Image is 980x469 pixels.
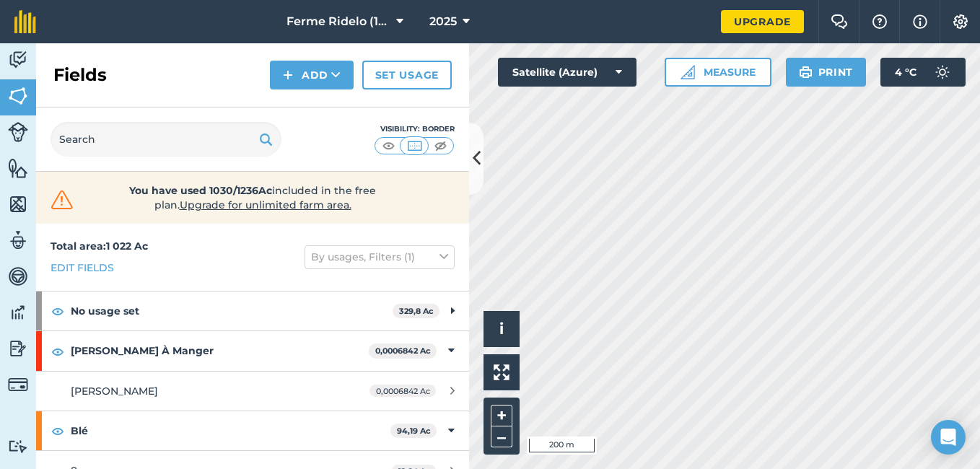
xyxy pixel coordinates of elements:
strong: 0,0006842 Ac [375,346,431,356]
img: svg+xml;base64,PHN2ZyB4bWxucz0iaHR0cDovL3d3dy53My5vcmcvMjAwMC9zdmciIHdpZHRoPSIxNyIgaGVpZ2h0PSIxNy... [913,13,927,30]
img: svg+xml;base64,PD94bWwgdmVyc2lvbj0iMS4wIiBlbmNvZGluZz0idXRmLTgiPz4KPCEtLSBHZW5lcmF0b3I6IEFkb2JlIE... [8,266,28,287]
span: [PERSON_NAME] [71,385,158,398]
span: 0,0006842 Ac [369,385,436,397]
img: svg+xml;base64,PD94bWwgdmVyc2lvbj0iMS4wIiBlbmNvZGluZz0idXRmLTgiPz4KPCEtLSBHZW5lcmF0b3I6IEFkb2JlIE... [8,122,28,142]
button: – [491,426,512,447]
img: svg+xml;base64,PD94bWwgdmVyc2lvbj0iMS4wIiBlbmNvZGluZz0idXRmLTgiPz4KPCEtLSBHZW5lcmF0b3I6IEFkb2JlIE... [928,58,957,87]
a: Edit fields [51,260,114,276]
img: svg+xml;base64,PHN2ZyB4bWxucz0iaHR0cDovL3d3dy53My5vcmcvMjAwMC9zdmciIHdpZHRoPSIzMiIgaGVpZ2h0PSIzMC... [48,189,76,211]
img: svg+xml;base64,PHN2ZyB4bWxucz0iaHR0cDovL3d3dy53My5vcmcvMjAwMC9zdmciIHdpZHRoPSI1NiIgaGVpZ2h0PSI2MC... [8,193,28,215]
img: A cog icon [952,14,969,29]
a: Upgrade [721,10,804,33]
span: 4 ° C [895,58,916,87]
strong: [PERSON_NAME] À Manger [71,331,369,370]
span: included in the free plan . [99,183,406,212]
button: 4 °C [880,58,966,87]
div: [PERSON_NAME] À Manger0,0006842 Ac [36,331,469,370]
div: Blé94,19 Ac [36,411,469,450]
img: svg+xml;base64,PHN2ZyB4bWxucz0iaHR0cDovL3d3dy53My5vcmcvMjAwMC9zdmciIHdpZHRoPSIxOCIgaGVpZ2h0PSIyNC... [51,422,64,439]
a: Set usage [362,61,452,89]
a: You have used 1030/1236Acincluded in the free plan.Upgrade for unlimited farm area. [48,183,458,212]
img: svg+xml;base64,PD94bWwgdmVyc2lvbj0iMS4wIiBlbmNvZGluZz0idXRmLTgiPz4KPCEtLSBHZW5lcmF0b3I6IEFkb2JlIE... [8,439,28,453]
img: fieldmargin Logo [14,10,36,33]
input: Search [51,122,281,157]
button: Add [270,61,354,89]
img: svg+xml;base64,PD94bWwgdmVyc2lvbj0iMS4wIiBlbmNvZGluZz0idXRmLTgiPz4KPCEtLSBHZW5lcmF0b3I6IEFkb2JlIE... [8,338,28,359]
img: svg+xml;base64,PD94bWwgdmVyc2lvbj0iMS4wIiBlbmNvZGluZz0idXRmLTgiPz4KPCEtLSBHZW5lcmF0b3I6IEFkb2JlIE... [8,49,28,71]
div: Visibility: Border [374,123,455,135]
button: Measure [665,58,771,87]
img: svg+xml;base64,PHN2ZyB4bWxucz0iaHR0cDovL3d3dy53My5vcmcvMjAwMC9zdmciIHdpZHRoPSI1NiIgaGVpZ2h0PSI2MC... [8,157,28,179]
span: Upgrade for unlimited farm area. [180,198,351,211]
button: Print [786,58,867,87]
img: svg+xml;base64,PD94bWwgdmVyc2lvbj0iMS4wIiBlbmNvZGluZz0idXRmLTgiPz4KPCEtLSBHZW5lcmF0b3I6IEFkb2JlIE... [8,302,28,323]
strong: Blé [71,411,390,450]
img: svg+xml;base64,PHN2ZyB4bWxucz0iaHR0cDovL3d3dy53My5vcmcvMjAwMC9zdmciIHdpZHRoPSIxOCIgaGVpZ2h0PSIyNC... [51,302,64,320]
img: svg+xml;base64,PHN2ZyB4bWxucz0iaHR0cDovL3d3dy53My5vcmcvMjAwMC9zdmciIHdpZHRoPSI1MCIgaGVpZ2h0PSI0MC... [380,139,398,153]
button: i [484,311,520,347]
img: Two speech bubbles overlapping with the left bubble in the forefront [831,14,848,29]
img: svg+xml;base64,PHN2ZyB4bWxucz0iaHR0cDovL3d3dy53My5vcmcvMjAwMC9zdmciIHdpZHRoPSIxOCIgaGVpZ2h0PSIyNC... [51,343,64,360]
img: A question mark icon [871,14,888,29]
strong: You have used 1030/1236Ac [129,184,272,197]
button: Satellite (Azure) [498,58,636,87]
a: [PERSON_NAME]0,0006842 Ac [36,372,469,411]
strong: 329,8 Ac [399,306,434,316]
img: svg+xml;base64,PD94bWwgdmVyc2lvbj0iMS4wIiBlbmNvZGluZz0idXRmLTgiPz4KPCEtLSBHZW5lcmF0b3I6IEFkb2JlIE... [8,229,28,251]
div: No usage set329,8 Ac [36,292,469,330]
div: Open Intercom Messenger [931,420,966,455]
img: svg+xml;base64,PHN2ZyB4bWxucz0iaHR0cDovL3d3dy53My5vcmcvMjAwMC9zdmciIHdpZHRoPSI1MCIgaGVpZ2h0PSI0MC... [432,139,450,153]
strong: No usage set [71,292,393,330]
img: Ruler icon [681,65,695,79]
span: 2025 [429,13,457,30]
h2: Fields [53,63,107,87]
span: Ferme Ridelo (1987) EN. [286,13,390,30]
img: svg+xml;base64,PHN2ZyB4bWxucz0iaHR0cDovL3d3dy53My5vcmcvMjAwMC9zdmciIHdpZHRoPSI1NiIgaGVpZ2h0PSI2MC... [8,85,28,107]
img: Four arrows, one pointing top left, one top right, one bottom right and the last bottom left [494,364,509,380]
strong: 94,19 Ac [397,426,431,436]
button: By usages, Filters (1) [305,245,455,268]
img: svg+xml;base64,PHN2ZyB4bWxucz0iaHR0cDovL3d3dy53My5vcmcvMjAwMC9zdmciIHdpZHRoPSIxNCIgaGVpZ2h0PSIyNC... [283,66,293,84]
img: svg+xml;base64,PHN2ZyB4bWxucz0iaHR0cDovL3d3dy53My5vcmcvMjAwMC9zdmciIHdpZHRoPSI1MCIgaGVpZ2h0PSI0MC... [406,139,424,153]
img: svg+xml;base64,PHN2ZyB4bWxucz0iaHR0cDovL3d3dy53My5vcmcvMjAwMC9zdmciIHdpZHRoPSIxOSIgaGVpZ2h0PSIyNC... [259,131,273,148]
img: svg+xml;base64,PHN2ZyB4bWxucz0iaHR0cDovL3d3dy53My5vcmcvMjAwMC9zdmciIHdpZHRoPSIxOSIgaGVpZ2h0PSIyNC... [799,63,813,81]
img: svg+xml;base64,PD94bWwgdmVyc2lvbj0iMS4wIiBlbmNvZGluZz0idXRmLTgiPz4KPCEtLSBHZW5lcmF0b3I6IEFkb2JlIE... [8,374,28,395]
strong: Total area : 1 022 Ac [51,240,148,253]
span: i [499,320,504,338]
button: + [491,405,512,426]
